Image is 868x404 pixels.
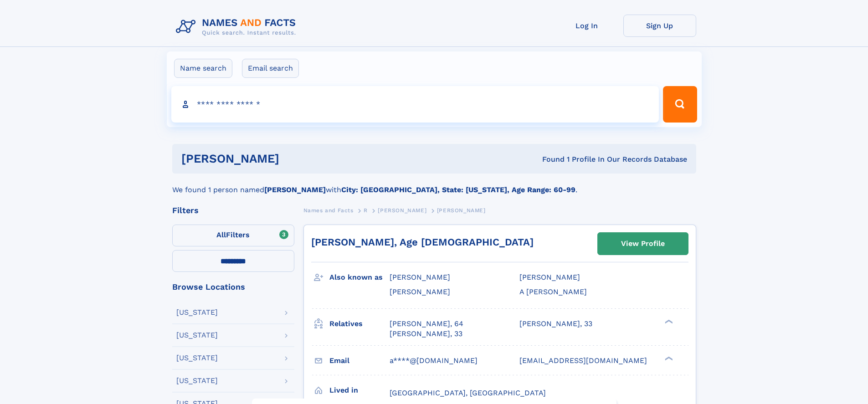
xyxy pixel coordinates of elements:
b: [PERSON_NAME] [264,185,326,194]
div: Found 1 Profile In Our Records Database [411,154,687,164]
div: [US_STATE] [176,377,218,384]
h3: Relatives [329,316,390,332]
h3: Also known as [329,270,390,285]
a: Sign Up [623,15,696,37]
span: [GEOGRAPHIC_DATA], [GEOGRAPHIC_DATA] [390,389,546,397]
h3: Email [329,353,390,368]
a: [PERSON_NAME], 64 [390,319,463,329]
a: Log In [550,15,623,37]
h1: [PERSON_NAME] [181,153,411,164]
a: [PERSON_NAME], 33 [519,319,592,329]
label: Filters [172,225,294,246]
div: We found 1 person named with . [172,174,696,195]
span: All [216,230,226,239]
div: [US_STATE] [176,309,218,316]
div: [US_STATE] [176,332,218,339]
a: [PERSON_NAME] [378,205,426,216]
a: Names and Facts [303,205,354,216]
a: [PERSON_NAME], Age [DEMOGRAPHIC_DATA] [311,236,534,248]
label: Email search [242,59,299,78]
a: View Profile [598,233,688,255]
div: Filters [172,206,294,215]
label: Name search [174,59,232,78]
a: [PERSON_NAME], 33 [390,329,462,339]
span: A [PERSON_NAME] [519,287,587,296]
h3: Lived in [329,383,390,398]
span: [PERSON_NAME] [519,273,580,281]
span: R [364,207,368,214]
span: [PERSON_NAME] [378,207,426,214]
div: ❯ [663,355,673,361]
span: [PERSON_NAME] [437,207,486,214]
button: Search Button [663,86,697,123]
input: search input [171,86,659,123]
div: [US_STATE] [176,354,218,362]
b: City: [GEOGRAPHIC_DATA], State: [US_STATE], Age Range: 60-99 [341,185,575,194]
div: View Profile [621,233,665,254]
a: R [364,205,368,216]
div: Browse Locations [172,283,294,291]
span: [EMAIL_ADDRESS][DOMAIN_NAME] [519,356,647,365]
span: [PERSON_NAME] [390,273,450,281]
img: Logo Names and Facts [172,15,303,39]
div: ❯ [663,318,673,324]
span: [PERSON_NAME] [390,287,450,296]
